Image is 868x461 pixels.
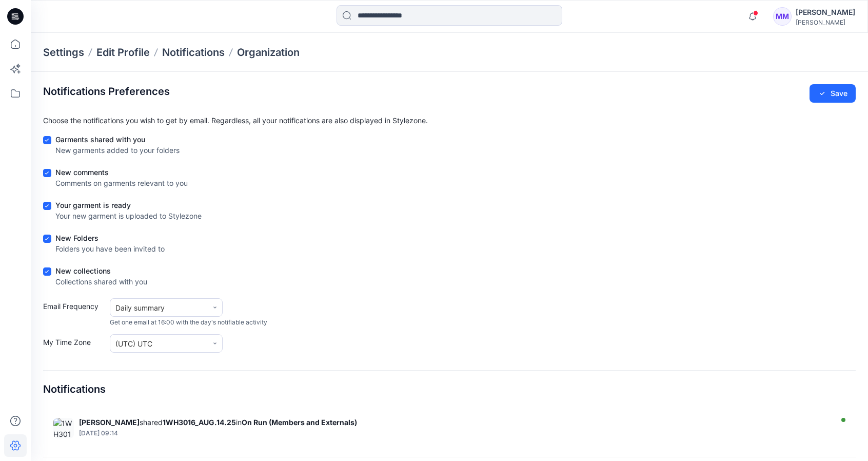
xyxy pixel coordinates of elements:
[115,302,203,313] div: Daily summary
[796,18,855,26] div: [PERSON_NAME]
[53,418,74,438] img: 1WH3016_AUG.14.25
[43,383,106,395] h4: Notifications
[96,45,150,60] a: Edit Profile
[55,276,147,287] div: Collections shared with you
[237,45,300,60] a: Organization
[55,134,180,145] div: Garments shared with you
[242,418,357,427] strong: On Run (Members and Externals)
[79,430,829,437] div: Thursday, August 14, 2025 09:14
[79,418,829,427] div: shared in
[810,84,856,103] button: Save
[43,115,856,126] p: Choose the notifications you wish to get by email. Regardless, all your notifications are also di...
[796,6,855,18] div: [PERSON_NAME]
[43,45,84,60] p: Settings
[55,167,188,178] div: New comments
[773,7,792,26] div: MM
[55,145,180,156] div: New garments added to your folders
[55,233,165,243] div: New Folders
[110,318,267,327] span: Get one email at 16:00 with the day's notifiable activity
[43,301,105,327] label: Email Frequency
[115,338,203,349] div: (UTC) UTC
[43,337,105,353] label: My Time Zone
[55,243,165,254] div: Folders you have been invited to
[79,418,140,427] strong: [PERSON_NAME]
[163,418,236,427] strong: 1WH3016_AUG.14.25
[55,265,147,276] div: New collections
[55,178,188,188] div: Comments on garments relevant to you
[43,85,170,98] h2: Notifications Preferences
[55,200,202,210] div: Your garment is ready
[55,210,202,221] div: Your new garment is uploaded to Stylezone
[162,45,225,60] a: Notifications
